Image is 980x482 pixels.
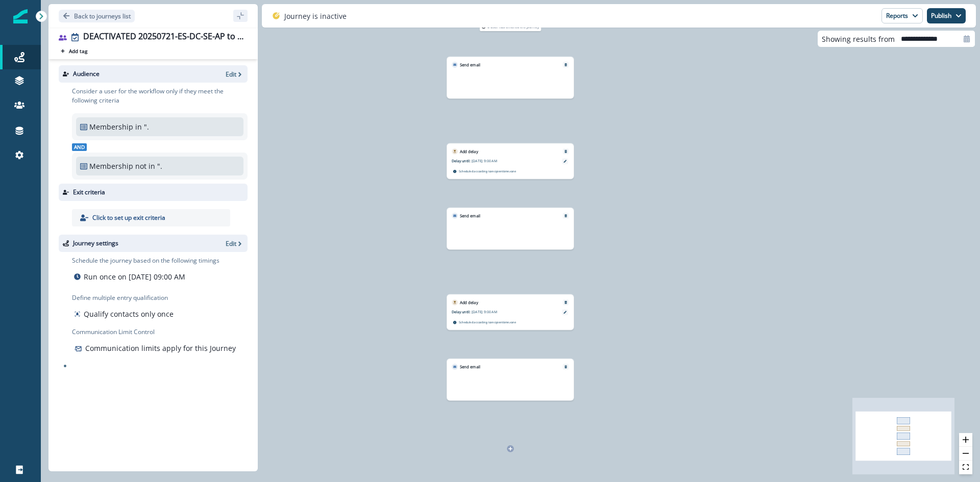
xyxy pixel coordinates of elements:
[562,149,570,153] button: Remove
[447,359,574,401] div: Send emailRemove
[157,161,162,171] p: ""
[72,87,248,105] p: Consider a user for the workflow only if they meet the following criteria
[959,447,972,461] button: zoom out
[452,309,472,314] p: Delay until:
[69,48,87,54] p: Add tag
[72,256,219,265] p: Schedule the journey based on the following timings
[89,121,133,132] p: Membership
[74,12,131,20] p: Back to journeys list
[226,239,243,248] button: Edit
[73,188,105,197] p: Exit criteria
[72,143,87,151] span: And
[83,32,243,43] div: DEACTIVATED 20250721-ES-DC-SE-AP to SE X-sell Bundle Test Group C
[447,57,574,99] div: Send emailRemove
[460,213,480,219] p: Send email
[447,143,574,179] div: Add delayRemoveDelay until:[DATE] 9:00 AMScheduled according torecipienttimezone
[13,9,28,23] img: Inflection
[822,34,895,44] p: Showing results from
[472,158,533,163] p: [DATE] 9:00 AM
[84,271,185,282] p: Run once on [DATE] 09:00 AM
[144,121,149,132] p: ""
[562,300,570,304] button: Remove
[226,70,243,79] button: Edit
[447,294,574,330] div: Add delayRemoveDelay until:[DATE] 9:00 AMScheduled according torecipienttimezone
[452,158,472,163] p: Delay until:
[135,161,155,171] p: not in
[73,239,118,248] p: Journey settings
[135,121,142,132] p: in
[959,433,972,447] button: zoom in
[447,208,574,250] div: Send emailRemove
[284,11,347,21] p: Journey is inactive
[562,63,570,67] button: Remove
[460,62,480,68] p: Send email
[89,161,133,171] p: Membership
[881,8,923,23] button: Reports
[460,364,480,370] p: Send email
[73,69,100,79] p: Audience
[562,214,570,218] button: Remove
[459,168,516,173] p: Scheduled according to recipient timezone
[460,299,478,306] p: Add delay
[59,10,135,22] button: Go back
[226,239,236,248] p: Edit
[85,343,236,353] p: Communication limits apply for this Journey
[59,47,89,55] button: Add tag
[226,70,236,79] p: Edit
[233,10,248,22] button: sidebar collapse toggle
[460,148,478,155] p: Add delay
[72,327,248,337] p: Communication Limit Control
[472,309,533,314] p: [DATE] 9:00 AM
[92,213,165,222] p: Click to set up exit criteria
[459,319,516,324] p: Scheduled according to recipient timezone
[927,8,966,23] button: Publish
[84,309,174,319] p: Qualify contacts only once
[562,365,570,369] button: Remove
[959,461,972,474] button: fit view
[72,293,176,302] p: Define multiple entry qualification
